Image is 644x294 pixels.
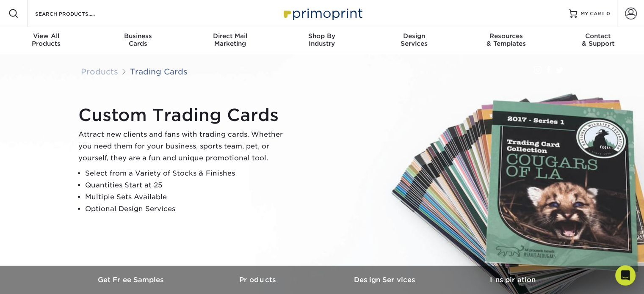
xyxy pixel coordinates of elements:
a: Shop ByIndustry [276,27,368,54]
div: Industry [276,32,368,47]
h3: Products [195,276,322,284]
li: Select from a Variety of Stocks & Finishes [85,168,290,179]
li: Quantities Start at 25 [85,179,290,191]
span: Resources [460,32,552,40]
span: Direct Mail [184,32,276,40]
a: Products [195,266,322,294]
li: Optional Design Services [85,203,290,215]
h3: Design Services [322,276,449,284]
span: Contact [552,32,644,40]
li: Multiple Sets Available [85,191,290,203]
iframe: Google Customer Reviews [2,268,72,291]
input: SEARCH PRODUCTS..... [34,8,117,19]
div: Services [368,32,460,47]
div: Marketing [184,32,276,47]
p: Attract new clients and fans with trading cards. Whether you need them for your business, sports ... [78,129,290,164]
div: & Templates [460,32,552,47]
span: Design [368,32,460,40]
a: Inspiration [449,266,576,294]
a: Get Free Samples [68,266,195,294]
div: Cards [92,32,184,47]
h3: Inspiration [449,276,576,284]
a: DesignServices [368,27,460,54]
div: & Support [552,32,644,47]
a: Products [81,67,118,76]
h1: Custom Trading Cards [78,105,290,125]
h3: Get Free Samples [68,276,195,284]
span: Shop By [276,32,368,40]
a: BusinessCards [92,27,184,54]
div: Open Intercom Messenger [615,265,636,286]
span: 0 [606,11,610,16]
span: Business [92,32,184,40]
img: Primoprint [280,4,365,22]
a: Design Services [322,266,449,294]
span: MY CART [580,10,605,17]
a: Contact& Support [552,27,644,54]
a: Resources& Templates [460,27,552,54]
a: Trading Cards [130,67,188,76]
a: Direct MailMarketing [184,27,276,54]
